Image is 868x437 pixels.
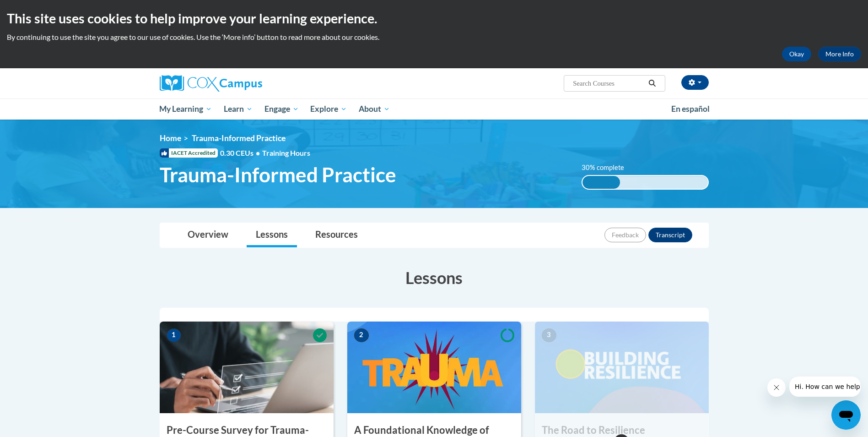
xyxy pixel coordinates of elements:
[7,9,861,27] h2: This site uses cookies to help improve your learning experience.
[681,75,709,90] button: Account Settings
[160,75,334,92] a: Cox Campus
[192,133,286,143] span: Trauma-Informed Practice
[604,228,646,242] button: Feedback
[304,98,353,120] a: Explore
[665,99,716,119] a: En español
[178,223,237,247] a: Overview
[160,322,334,413] img: Course Image
[831,400,861,430] iframe: Button to launch messaging window
[818,47,861,61] a: More Info
[160,75,262,92] img: Cox Campus
[259,98,305,120] a: Engage
[154,98,218,120] a: My Learning
[159,104,212,115] span: My Learning
[789,377,861,397] iframe: Message from company
[160,133,181,143] a: Home
[359,104,390,115] span: About
[160,148,218,158] span: IACET Accredited
[353,98,396,120] a: About
[306,223,367,247] a: Resources
[160,266,709,289] h3: Lessons
[542,328,556,342] span: 3
[572,78,645,89] input: Search Courses
[160,163,396,187] span: Trauma-Informed Practice
[167,328,181,342] span: 1
[582,176,620,189] div: 30% complete
[224,104,253,115] span: Learn
[645,78,659,89] button: Search
[7,32,861,42] p: By continuing to use the site you agree to our use of cookies. Use the ‘More info’ button to read...
[220,148,262,158] span: 0.30 CEUs
[582,163,634,173] label: 30% complete
[264,104,299,115] span: Engage
[256,148,260,157] span: •
[146,98,722,120] div: Main menu
[262,148,310,157] span: Training Hours
[782,47,811,61] button: Okay
[247,223,297,247] a: Lessons
[648,228,692,242] button: Transcript
[347,322,521,413] img: Course Image
[218,98,259,120] a: Learn
[310,104,347,115] span: Explore
[767,378,786,397] iframe: Close message
[671,104,710,114] span: En español
[354,328,369,342] span: 2
[535,322,709,413] img: Course Image
[5,6,74,14] span: Hi. How can we help?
